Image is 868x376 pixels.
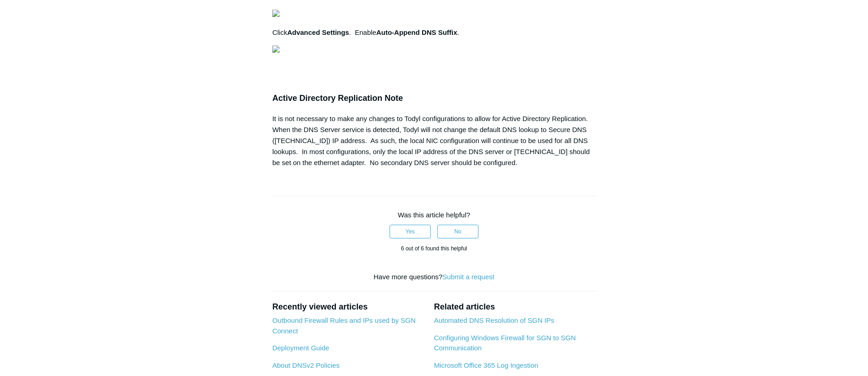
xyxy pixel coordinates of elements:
div: It is not necessary to make any changes to Todyl configurations to allow for Active Directory Rep... [272,113,596,168]
img: 27414169404179 [272,45,280,53]
button: This article was helpful [390,225,431,238]
a: Deployment Guide [272,344,329,352]
a: Microsoft Office 365 Log Ingestion [434,361,538,369]
a: Submit a request [442,273,494,281]
strong: Advanced Settings [287,28,349,36]
h2: Related articles [434,301,596,313]
a: About DNSv2 Policies [272,361,340,369]
h2: Recently viewed articles [272,301,425,313]
button: This article was not helpful [437,225,478,238]
span: 6 out of 6 found this helpful [401,245,467,252]
div: Have more questions? [272,272,596,282]
img: 27414207119379 [272,10,280,17]
span: Was this article helpful? [398,211,470,219]
a: Outbound Firewall Rules and IPs used by SGN Connect [272,316,416,335]
a: Automated DNS Resolution of SGN IPs [434,316,555,324]
h3: Active Directory Replication Note [272,92,596,105]
p: Click . Enable . [272,27,596,38]
strong: Auto-Append DNS Suffix [376,28,457,36]
a: Configuring Windows Firewall for SGN to SGN Communication [434,334,576,352]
